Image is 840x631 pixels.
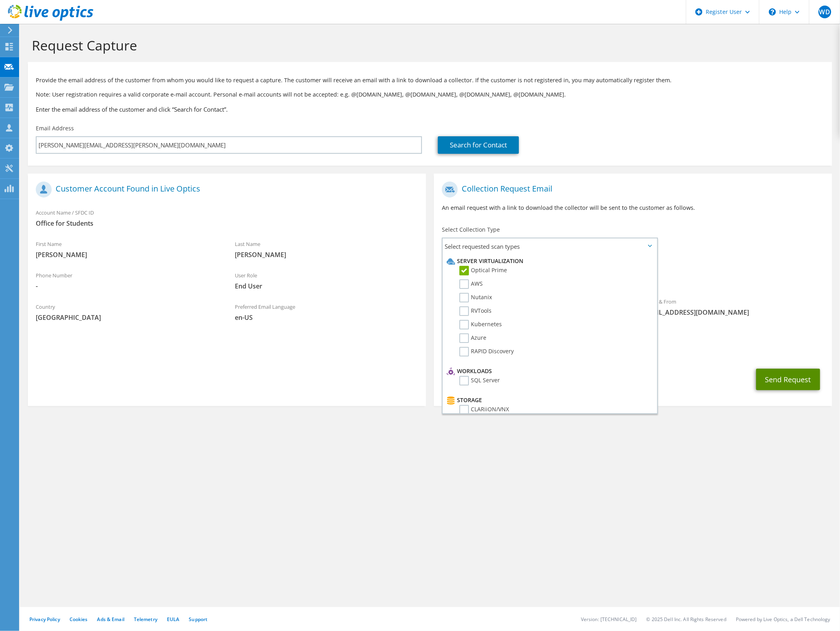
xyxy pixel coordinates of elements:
[36,282,219,290] span: -
[442,182,820,197] h1: Collection Request Email
[189,616,207,623] a: Support
[235,250,418,259] span: [PERSON_NAME]
[442,226,500,234] label: Select Collection Type
[227,267,426,294] div: User Role
[434,257,832,289] div: Requested Collections
[736,616,830,623] li: Powered by Live Optics, a Dell Technology
[36,124,74,132] label: Email Address
[445,256,653,266] li: Server Virtualization
[459,347,514,356] label: RAPID Discovery
[443,238,657,254] span: Select requested scan types
[459,266,507,275] label: Optical Prime
[97,616,124,623] a: Ads & Email
[756,369,820,390] button: Send Request
[36,90,824,99] p: Note: User registration requires a valid corporate e-mail account. Personal e-mail accounts will ...
[36,76,824,85] p: Provide the email address of the customer from whom you would like to request a capture. The cust...
[445,395,653,405] li: Storage
[459,376,500,385] label: SQL Server
[32,37,824,54] h1: Request Capture
[459,279,483,289] label: AWS
[819,6,831,18] span: WD
[769,8,776,15] svg: \n
[459,405,509,414] label: CLARiiON/VNX
[227,298,426,326] div: Preferred Email Language
[641,308,824,317] span: [EMAIL_ADDRESS][DOMAIN_NAME]
[36,219,418,228] span: Office for Students
[434,293,633,329] div: To
[434,333,832,361] div: CC & Reply To
[36,313,219,322] span: [GEOGRAPHIC_DATA]
[646,616,726,623] li: © 2025 Dell Inc. All Rights Reserved
[36,105,824,114] h3: Enter the email address of the customer and click “Search for Contact”.
[459,333,486,343] label: Azure
[70,616,88,623] a: Cookies
[227,236,426,263] div: Last Name
[28,204,426,232] div: Account Name / SFDC ID
[28,298,227,326] div: Country
[28,267,227,294] div: Phone Number
[36,250,219,259] span: [PERSON_NAME]
[442,203,824,212] p: An email request with a link to download the collector will be sent to the customer as follows.
[459,320,502,329] label: Kubernetes
[167,616,179,623] a: EULA
[633,293,832,321] div: Sender & From
[459,293,492,302] label: Nutanix
[459,306,492,316] label: RVTools
[581,616,637,623] li: Version: [TECHNICAL_ID]
[445,366,653,376] li: Workloads
[235,313,418,322] span: en-US
[28,236,227,263] div: First Name
[235,282,418,290] span: End User
[134,616,157,623] a: Telemetry
[438,136,519,154] a: Search for Contact
[36,182,414,197] h1: Customer Account Found in Live Optics
[29,616,60,623] a: Privacy Policy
